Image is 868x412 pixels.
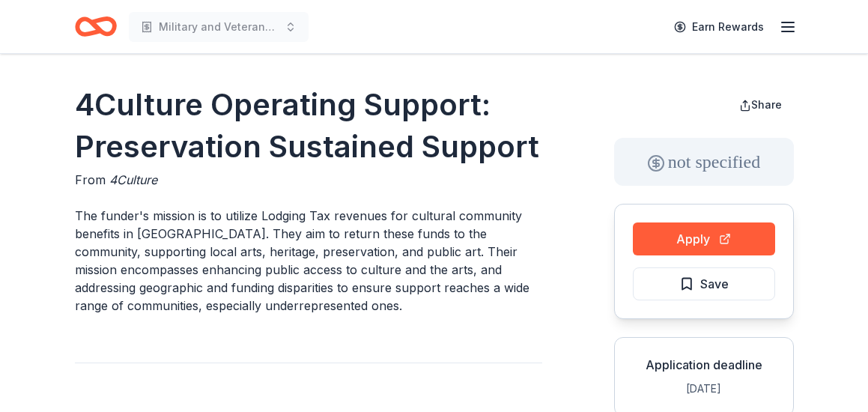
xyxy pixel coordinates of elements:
[129,12,309,42] button: Military and Veterans and Families
[159,18,279,36] span: Military and Veterans and Families
[614,138,794,186] div: not specified
[627,380,781,398] div: [DATE]
[751,98,782,111] span: Share
[75,171,542,189] div: From
[75,84,542,168] h1: 4Culture Operating Support: Preservation Sustained Support
[109,172,157,187] span: 4Culture
[75,9,117,44] a: Home
[627,356,781,374] div: Application deadline
[665,13,773,40] a: Earn Rewards
[633,222,775,255] button: Apply
[700,274,729,294] span: Save
[633,267,775,300] button: Save
[727,90,794,120] button: Share
[75,207,542,315] p: The funder's mission is to utilize Lodging Tax revenues for cultural community benefits in [GEOGR...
